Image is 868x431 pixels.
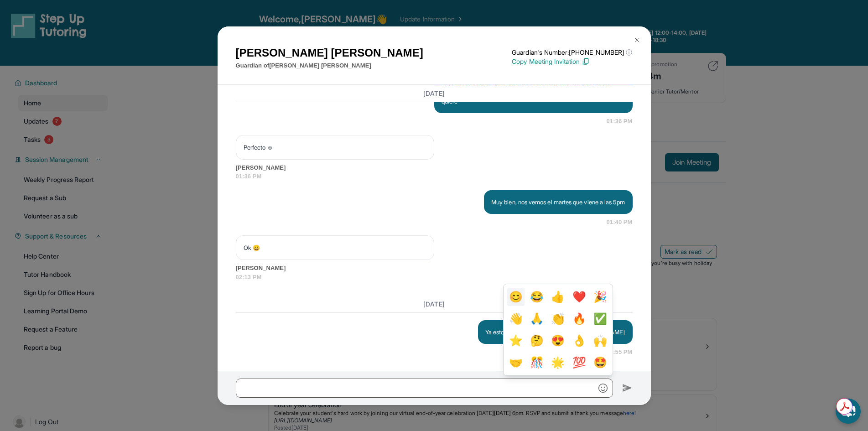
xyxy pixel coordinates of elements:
button: 🤝 [507,353,525,372]
span: 04:55 PM [607,348,633,357]
h3: [DATE] [236,88,633,98]
button: 🙌 [592,332,609,350]
button: 🙏 [528,310,546,328]
button: 👌 [571,332,588,350]
img: Copy Icon [582,57,590,66]
button: ⭐ [507,332,525,350]
button: 🎉 [592,288,609,306]
button: 💯 [571,353,588,372]
p: Copy Meeting Invitation [512,57,632,66]
p: Guardian's Number: [PHONE_NUMBER] [512,48,632,57]
button: 🌟 [549,353,567,372]
p: Ok 😀 [244,243,426,252]
span: 01:36 PM [236,172,633,181]
img: Close Icon [634,36,641,44]
h1: [PERSON_NAME] [PERSON_NAME] [236,45,423,61]
button: 😊 [507,288,525,306]
button: chat-button [836,399,861,424]
button: 🎊 [528,353,546,372]
button: ❤️ [571,288,588,306]
p: Guardian of [PERSON_NAME] [PERSON_NAME] [236,61,423,70]
button: ✅ [592,310,609,328]
img: Send icon [622,383,633,394]
button: 🤩 [592,353,609,372]
span: 01:40 PM [607,218,633,227]
p: Ya estoy en linea, para cuando este [PERSON_NAME] [485,327,625,337]
span: 01:36 PM [607,117,633,126]
img: Emoji [598,384,608,393]
button: 😍 [549,332,567,350]
button: 👏 [549,310,567,328]
span: ⓘ [626,48,632,57]
p: Perfecto ☺ [244,143,426,152]
h3: [DATE] [236,300,633,309]
button: 🤔 [528,332,546,350]
button: 👋 [507,310,525,328]
button: 👍 [549,288,567,306]
span: [PERSON_NAME] [236,163,633,172]
button: 😂 [528,288,546,306]
span: [PERSON_NAME] [236,264,633,273]
span: 02:13 PM [236,273,633,282]
button: 🔥 [571,310,588,328]
p: Muy bien, nos vemos el martes que viene a las 5pm [491,197,625,207]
